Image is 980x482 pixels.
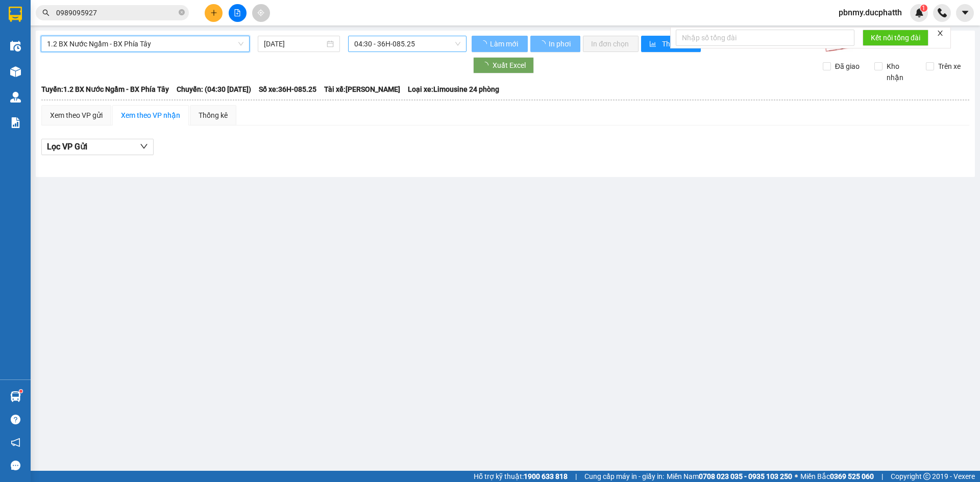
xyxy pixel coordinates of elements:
[473,57,534,73] button: Xuất Excel
[42,9,50,16] span: search
[257,9,264,16] span: aim
[831,61,864,72] span: Đã giao
[10,117,21,128] img: solution-icon
[538,40,547,47] span: loading
[234,9,241,16] span: file-add
[961,8,970,17] span: caret-down
[937,30,944,37] span: close
[549,38,572,49] span: In phơi
[10,66,21,77] img: warehouse-icon
[11,438,20,447] span: notification
[10,41,21,52] img: warehouse-icon
[472,36,528,52] button: Làm mới
[830,472,874,480] strong: 0369 525 060
[676,30,854,46] input: Nhập số tổng đài
[56,7,177,18] input: Tìm tên, số ĐT hoặc mã đơn
[11,461,20,470] span: message
[252,4,270,22] button: aim
[883,61,918,83] span: Kho nhận
[9,7,22,22] img: logo-vxr
[583,36,639,52] button: In đơn chọn
[474,471,568,482] span: Hỗ trợ kỹ thuật:
[354,36,460,52] span: 04:30 - 36H-085.25
[881,471,883,482] span: |
[922,5,925,12] span: 1
[956,4,974,22] button: caret-down
[41,85,169,93] b: Tuyến: 1.2 BX Nước Ngầm - BX Phía Tây
[177,84,251,95] span: Chuyến: (04:30 [DATE])
[179,8,185,18] span: close-circle
[324,84,400,95] span: Tài xế: [PERSON_NAME]
[934,61,965,72] span: Trên xe
[641,36,701,52] button: bar-chartThống kê
[920,5,927,12] sup: 1
[10,391,21,402] img: warehouse-icon
[210,9,217,16] span: plus
[667,471,792,482] span: Miền Nam
[259,84,316,95] span: Số xe: 36H-085.25
[795,474,798,478] span: ⚪️
[923,473,930,480] span: copyright
[47,36,243,52] span: 1.2 BX Nước Ngầm - BX Phía Tây
[205,4,223,22] button: plus
[871,32,920,43] span: Kết nối tổng đài
[47,140,87,153] span: Lọc VP Gửi
[524,472,568,480] strong: 1900 633 818
[408,84,499,95] span: Loại xe: Limousine 24 phòng
[41,139,154,155] button: Lọc VP Gửi
[199,110,228,121] div: Thống kê
[229,4,247,22] button: file-add
[699,472,792,480] strong: 0708 023 035 - 0935 103 250
[264,38,325,49] input: 12/10/2025
[11,415,20,424] span: question-circle
[490,38,520,49] span: Làm mới
[662,38,693,49] span: Thống kê
[800,471,874,482] span: Miền Bắc
[863,30,928,46] button: Kết nối tổng đài
[19,390,22,393] sup: 1
[140,142,148,150] span: down
[50,110,103,121] div: Xem theo VP gửi
[649,40,658,48] span: bar-chart
[10,92,21,103] img: warehouse-icon
[530,36,580,52] button: In phơi
[830,6,910,19] span: pbnmy.ducphatth
[121,110,180,121] div: Xem theo VP nhận
[575,471,577,482] span: |
[480,40,488,47] span: loading
[179,9,185,15] span: close-circle
[584,471,664,482] span: Cung cấp máy in - giấy in:
[915,8,924,17] img: icon-new-feature
[938,8,947,17] img: phone-icon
